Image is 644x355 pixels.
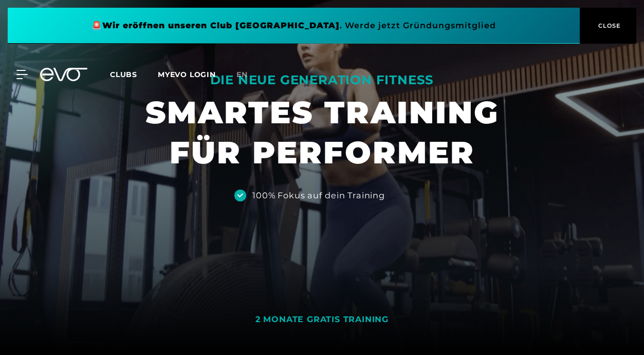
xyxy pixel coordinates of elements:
[158,70,216,79] a: MYEVO LOGIN
[580,8,636,44] button: CLOSE
[255,314,389,325] div: 2 MONATE GRATIS TRAINING
[236,70,248,79] span: en
[236,69,260,81] a: en
[252,189,384,201] div: 100% Fokus auf dein Training
[596,21,621,30] span: CLOSE
[110,69,158,79] a: Clubs
[110,70,137,79] span: Clubs
[145,92,499,173] h1: SMARTES TRAINING FÜR PERFORMER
